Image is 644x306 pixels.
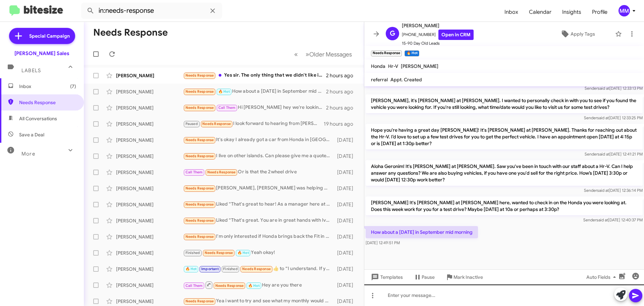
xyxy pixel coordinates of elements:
span: 15-90 Day Old Leads [402,40,474,47]
span: [PERSON_NAME] [402,21,474,30]
span: Calendar [524,2,557,22]
div: Yes sir. The only thing that we didn't like is the availability of the car that we like [183,72,326,79]
span: Special Campaign [29,33,70,39]
h1: Needs Response [93,27,168,38]
div: 19 hours ago [324,121,359,127]
div: I look forward to hearing from [PERSON_NAME] [183,120,324,128]
div: Hi [PERSON_NAME] hey we're looking at another car and I'm pretty excited about but if I change my... [183,104,326,112]
span: G [390,28,395,39]
span: 🔥 Hot [248,283,260,288]
p: Aloha Geronim! It's [PERSON_NAME] at [PERSON_NAME]. Saw you've been in touch with our staff about... [366,160,643,186]
div: [DATE] [334,201,359,208]
div: [PERSON_NAME] [116,282,183,289]
div: I live on other islands. Can please give me a quote for Honda civic lx [183,152,334,160]
span: Needs Response [185,202,214,207]
div: Yea i want to try and see what my monthly would be [183,297,334,305]
span: Auto Fields [586,271,619,283]
span: said at [598,86,609,91]
span: 🔥 Hot [185,267,197,271]
div: ​👍​ to “ I understand. If you change your mind or have any questions in the future, feel free to ... [183,265,334,273]
div: 2 hours ago [326,72,359,79]
button: Apply Tags [543,28,612,40]
span: Needs Response [205,251,233,255]
span: said at [596,217,608,222]
span: Needs Response [207,170,236,174]
div: [DATE] [334,169,359,176]
span: Insights [557,2,587,22]
div: [DATE] [334,217,359,224]
button: Pause [408,271,440,283]
span: Needs Response [242,267,271,271]
div: I'm only interested if Honda brings back the Fit in [DATE]. Otherwise we are satisfied with our 2... [183,233,334,241]
div: [PERSON_NAME] [116,298,183,305]
small: Needs Response [371,50,402,56]
div: [DATE] [334,185,359,192]
span: Needs Response [185,89,214,94]
div: [DATE] [334,250,359,256]
div: Yeah okay! [183,249,334,257]
span: Call Them [185,170,203,174]
div: [PERSON_NAME] [116,88,183,95]
span: Inbox [19,83,76,90]
span: Needs Response [185,234,214,239]
button: Templates [364,271,408,283]
span: All Conversations [19,115,57,122]
span: Needs Response [185,73,214,78]
div: 2 hours ago [326,104,359,111]
span: Needs Response [215,283,244,288]
p: Hope you're having a great day [PERSON_NAME]! It's [PERSON_NAME] at [PERSON_NAME]. Thanks for rea... [366,124,643,149]
span: Needs Response [185,154,214,158]
div: Hey are you there [183,281,334,289]
div: [PERSON_NAME] [116,121,183,127]
div: Or is that the 2wheel drive [183,168,334,176]
div: [DATE] [334,266,359,272]
button: Auto Fields [581,271,624,283]
nav: Page navigation example [290,47,356,61]
div: [DATE] [334,233,359,240]
a: Profile [587,2,613,22]
button: Next [302,47,356,61]
div: [PERSON_NAME] [116,266,183,272]
div: 2 hours ago [326,88,359,95]
span: « [294,50,298,58]
div: Liked “That's great to hear! As a manager here at [PERSON_NAME] I just wanted to make sure that i... [183,201,334,208]
a: Open in CRM [438,30,474,40]
span: [PERSON_NAME] [401,63,438,69]
span: Appt. Created [390,77,422,83]
p: [PERSON_NAME], it's [PERSON_NAME] at [PERSON_NAME]. I wanted to personally check in with you to s... [366,94,643,113]
input: Search [81,3,222,19]
span: [PHONE_NUMBER] [402,30,474,40]
span: More [21,151,35,157]
span: Save a Deal [19,131,44,138]
p: How about a [DATE] in September mid morning [366,226,478,238]
span: Mark Inactive [453,271,483,283]
div: [PERSON_NAME] [116,250,183,256]
div: [PERSON_NAME] [116,137,183,143]
div: [PERSON_NAME] [116,233,183,240]
span: Finished [223,267,238,271]
span: Pause [422,271,435,283]
div: [PERSON_NAME] [116,72,183,79]
span: [DATE] 12:49:51 PM [366,240,400,245]
span: Older Messages [309,51,352,58]
span: Apply Tags [571,28,595,40]
button: MM [613,5,637,16]
div: [DATE] [334,153,359,160]
div: MM [619,5,630,16]
span: Important [201,267,219,271]
span: said at [597,115,609,120]
div: [PERSON_NAME] [116,185,183,192]
div: Liked “That's great. You are in great hands with Iven” [183,217,334,224]
span: Labels [21,68,41,74]
span: said at [597,188,609,193]
div: [PERSON_NAME] [116,104,183,111]
span: Finished [185,251,200,255]
span: Sender [DATE] 12:36:14 PM [584,188,643,193]
span: Needs Response [185,218,214,223]
span: (7) [70,83,76,90]
span: Call Them [185,283,203,288]
span: Sender [DATE] 12:33:13 PM [585,86,643,91]
div: [PERSON_NAME] [116,201,183,208]
span: 🔥 Hot [218,89,230,94]
span: Paused [185,122,198,126]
